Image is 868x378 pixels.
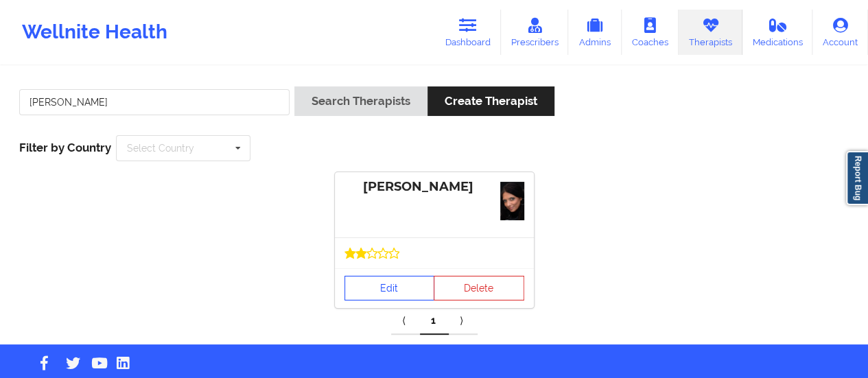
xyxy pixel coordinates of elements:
span: Filter by Country [19,141,111,154]
button: Search Therapists [294,86,427,116]
input: Search Keywords [19,89,290,115]
a: Account [812,10,868,55]
div: Pagination Navigation [391,307,478,335]
a: 1 [420,307,449,335]
a: Report Bug [846,151,868,205]
button: Delete [434,276,524,300]
button: Create Therapist [427,86,554,116]
a: Previous item [391,307,420,335]
a: Dashboard [435,10,501,55]
a: Coaches [622,10,679,55]
a: Admins [568,10,622,55]
div: [PERSON_NAME] [344,179,524,195]
a: Next item [449,307,478,335]
a: Edit [344,276,435,300]
a: Prescribers [501,10,569,55]
img: 65274351-1150-411b-a699-f4c7f94aa4a1Jen_Roth_Pic.jpg [500,182,524,220]
a: Therapists [679,10,742,55]
a: Medications [742,10,813,55]
div: Select Country [127,143,194,153]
